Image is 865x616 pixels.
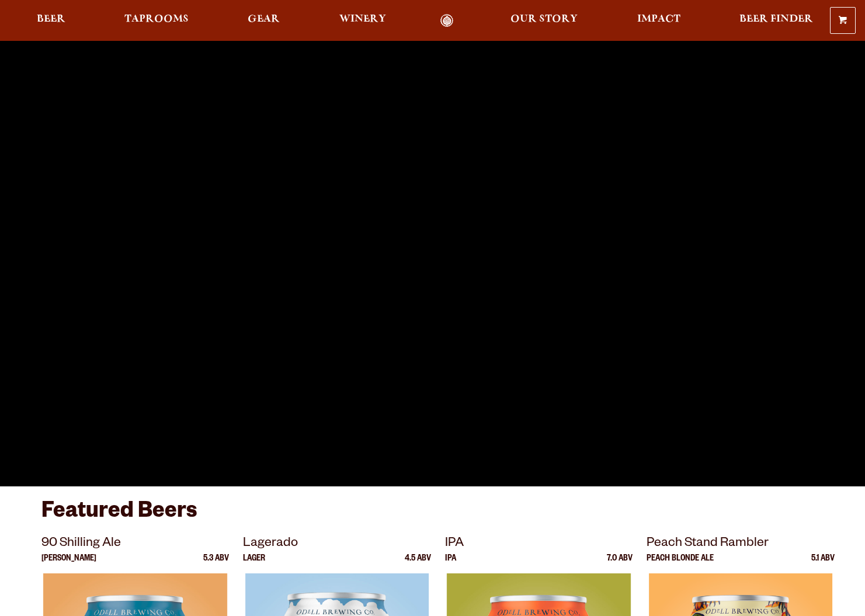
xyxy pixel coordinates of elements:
[243,555,265,573] p: Lager
[29,14,73,27] a: Beer
[637,15,680,24] span: Impact
[339,15,386,24] span: Winery
[630,14,688,27] a: Impact
[203,555,229,573] p: 5.3 ABV
[425,14,468,27] a: Odell Home
[243,534,431,555] p: Lagerado
[124,15,189,24] span: Taprooms
[37,15,65,24] span: Beer
[332,14,394,27] a: Winery
[607,555,633,573] p: 7.0 ABV
[445,555,456,573] p: IPA
[510,15,578,24] span: Our Story
[41,534,230,555] p: 90 Shilling Ale
[739,15,813,24] span: Beer Finder
[647,534,835,555] p: Peach Stand Rambler
[647,555,714,573] p: Peach Blonde Ale
[240,14,287,27] a: Gear
[117,14,196,27] a: Taprooms
[503,14,585,27] a: Our Story
[445,534,633,555] p: IPA
[732,14,821,27] a: Beer Finder
[248,15,280,24] span: Gear
[405,555,431,573] p: 4.5 ABV
[811,555,835,573] p: 5.1 ABV
[41,555,96,573] p: [PERSON_NAME]
[41,498,824,534] h3: Featured Beers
